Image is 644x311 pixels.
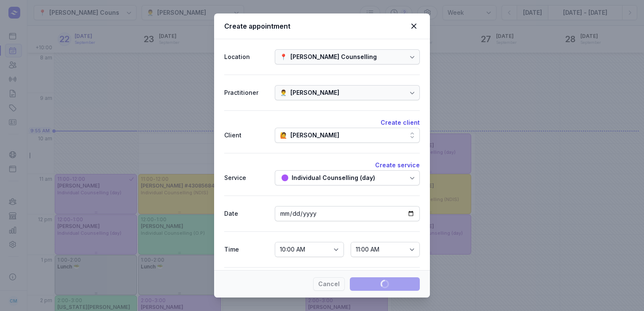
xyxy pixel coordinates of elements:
input: Date [275,206,420,221]
div: 📍 [280,52,287,62]
button: Cancel [313,277,345,291]
div: [PERSON_NAME] [290,88,339,98]
div: Time [224,244,268,255]
div: 🙋️ [280,130,287,140]
span: Cancel [318,279,340,289]
div: [PERSON_NAME] Counselling [290,52,377,62]
div: Location [224,52,268,62]
div: Individual Counselling (day) [292,173,375,183]
div: Practitioner [224,88,268,98]
div: Date [224,209,268,219]
div: Client [224,130,268,140]
div: Service [224,173,268,183]
button: Create service [375,160,420,170]
div: Create appointment [224,21,408,31]
div: 👨‍⚕️ [280,88,287,98]
button: Create client [381,118,420,128]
